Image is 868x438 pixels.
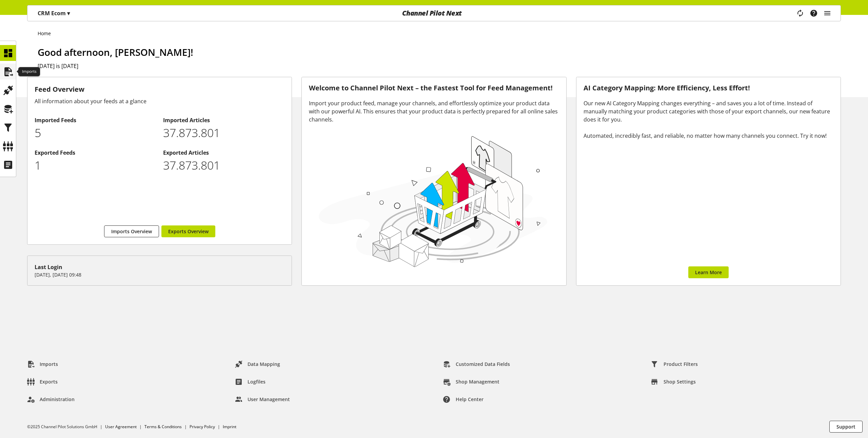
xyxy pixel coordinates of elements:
span: ▾ [67,9,70,17]
p: 1 [35,157,156,174]
div: All information about your feeds at a glance [35,97,284,105]
a: Imports Overview [104,225,159,237]
span: Imports Overview [111,228,152,235]
span: Data Mapping [248,360,280,368]
a: Terms & Conditions [144,424,182,430]
h3: Feed Overview [35,84,284,94]
h2: Imported Feeds [35,116,156,124]
span: Shop Management [456,378,499,385]
a: User Agreement [105,424,137,430]
h2: [DATE] is [DATE] [38,62,841,70]
img: 78e1b9dcff1e8392d83655fcfc870417.svg [316,132,550,270]
span: Logfiles [248,378,265,385]
button: Support [829,421,863,433]
div: Last Login [35,263,284,271]
a: Shop Management [438,376,505,388]
a: Imprint [223,424,236,430]
div: Imports [18,67,40,76]
span: Exports [40,378,58,385]
span: Learn More [695,269,722,276]
a: Data Mapping [230,358,285,370]
a: Imports [22,358,63,370]
span: User Management [248,396,290,403]
a: Help center [438,393,489,406]
h2: Exported Articles [163,149,284,157]
h3: AI Category Mapping: More Efficiency, Less Effort! [584,84,833,92]
span: Help center [456,396,484,403]
a: Customized Data Fields [438,358,515,370]
a: Logfiles [230,376,271,388]
a: Exports [22,376,63,388]
a: Exports Overview [161,225,215,237]
span: Good afternoon, [PERSON_NAME]! [38,46,193,59]
p: 37873801 [163,124,284,141]
a: Privacy Policy [190,424,215,430]
li: ©2025 Channel Pilot Solutions GmbH [27,424,105,430]
h3: Welcome to Channel Pilot Next – the Fastest Tool for Feed Management! [309,84,559,92]
span: Product Filters [664,360,698,368]
nav: main navigation [27,5,841,21]
span: Administration [40,396,75,403]
p: 37873801 [163,157,284,174]
a: User Management [230,393,295,406]
span: Support [836,423,855,430]
a: Administration [22,393,80,406]
span: Imports [40,360,58,368]
a: Shop Settings [646,376,701,388]
h2: Imported Articles [163,116,284,124]
p: 5 [35,124,156,141]
div: Our new AI Category Mapping changes everything – and saves you a lot of time. Instead of manually... [584,99,833,140]
a: Learn More [688,266,729,278]
div: Import your product feed, manage your channels, and effortlessly optimize your product data with ... [309,99,559,124]
p: CRM Ecom [38,9,70,17]
a: Product Filters [646,358,703,370]
h2: Exported Feeds [35,149,156,157]
span: Customized Data Fields [456,360,510,368]
span: Shop Settings [664,378,696,385]
p: [DATE], [DATE] 09:48 [35,271,284,278]
span: Exports Overview [168,228,209,235]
